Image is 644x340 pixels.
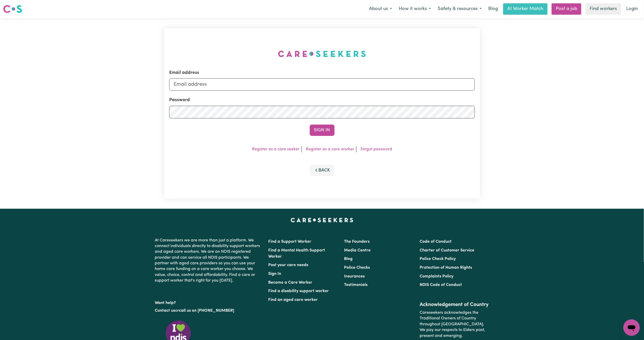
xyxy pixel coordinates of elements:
[179,309,234,313] a: call us on [PHONE_NUMBER]
[344,257,353,261] a: Blog
[344,274,365,278] a: Insurances
[552,3,581,15] a: Post a job
[420,274,453,278] a: Complaints Policy
[268,248,325,259] a: Find a Mental Health Support Worker
[361,147,392,151] a: Forgot password
[169,69,199,76] label: Email address
[420,240,452,244] a: Code of Conduct
[155,309,175,313] a: Contact us
[420,266,472,270] a: Protection of Human Rights
[268,298,318,302] a: Find an aged care worker
[169,78,475,91] input: Email address
[268,240,312,244] a: Find a Support Worker
[310,125,335,136] button: Sign In
[344,240,370,244] a: The Founders
[420,302,489,308] h2: Acknowledgement of Country
[155,306,262,316] p: or
[420,257,456,261] a: Police Check Policy
[420,283,462,287] a: NDIS Code of Conduct
[169,97,190,103] label: Password
[585,3,621,15] a: Find workers
[252,147,299,151] a: Register as a care seeker
[366,4,395,14] button: About us
[291,218,353,222] a: Careseekers home page
[503,3,548,15] a: AI Worker Match
[623,319,640,336] iframe: Button to launch messaging window, conversation in progress
[434,4,485,14] button: Safety & resources
[306,147,354,151] a: Register as a care worker
[3,4,22,14] img: Careseekers logo
[623,3,641,15] a: Login
[344,283,368,287] a: Testimonials
[420,248,474,252] a: Charter of Customer Service
[395,4,434,14] button: How it works
[268,272,281,276] a: Sign In
[3,3,22,15] a: Careseekers logo
[155,236,262,286] p: At Careseekers we are more than just a platform. We connect individuals directly to disability su...
[344,266,370,270] a: Police Checks
[268,289,329,293] a: Find a disability support worker
[155,298,262,306] p: Want help?
[485,3,501,15] a: Blog
[268,263,308,267] a: Post your care needs
[344,248,371,252] a: Media Centre
[310,165,335,176] button: Back
[268,281,313,285] a: Become a Care Worker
